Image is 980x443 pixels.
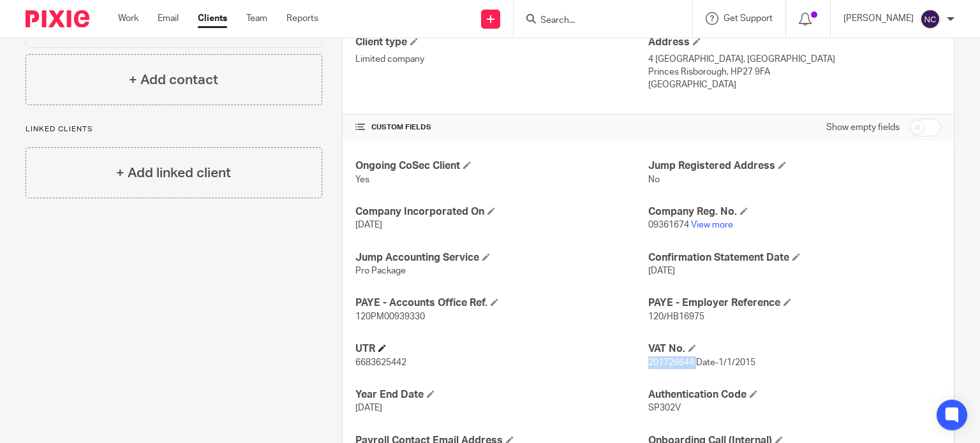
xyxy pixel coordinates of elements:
span: Pro Package [355,266,406,275]
span: No [648,175,660,184]
input: Search [539,15,654,27]
h4: VAT No. [648,342,941,356]
h4: Jump Accounting Service [355,251,648,265]
span: SP302V [648,403,681,412]
a: View more [691,221,733,229]
h4: Client type [355,36,648,49]
a: Clients [198,12,227,25]
img: svg%3E [920,9,940,29]
a: Email [158,12,179,25]
h4: Ongoing CoSec Client [355,159,648,173]
p: 4 [GEOGRAPHIC_DATA], [GEOGRAPHIC_DATA] [648,53,941,66]
a: Reports [286,12,318,25]
p: Limited company [355,53,648,66]
span: [DATE] [355,221,382,229]
span: 201726644 Date-1/1/2015 [648,358,755,367]
span: 120PM00939330 [355,312,425,321]
span: 09361674 [648,221,689,229]
label: Show empty fields [826,121,900,134]
h4: Jump Registered Address [648,159,941,173]
a: Team [246,12,267,25]
h4: UTR [355,342,648,356]
h4: Year End Date [355,388,648,402]
h4: Authentication Code [648,388,941,402]
a: Work [118,12,138,25]
span: Yes [355,175,369,184]
h4: Company Incorporated On [355,205,648,219]
h4: Address [648,36,941,49]
p: [GEOGRAPHIC_DATA] [648,78,941,91]
h4: PAYE - Accounts Office Ref. [355,296,648,310]
h4: + Add linked client [116,163,231,183]
span: [DATE] [355,403,382,412]
h4: Confirmation Statement Date [648,251,941,265]
h4: Company Reg. No. [648,205,941,219]
span: 120/HB16975 [648,312,704,321]
span: 6683625442 [355,358,406,367]
p: [PERSON_NAME] [843,12,914,25]
span: Get Support [724,14,773,23]
h4: PAYE - Employer Reference [648,296,941,310]
h4: CUSTOM FIELDS [355,122,648,133]
p: Linked clients [26,124,322,134]
p: Princes Risborough, HP27 9FA [648,66,941,78]
span: [DATE] [648,266,675,275]
img: Pixie [26,10,89,27]
h4: + Add contact [129,70,218,90]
